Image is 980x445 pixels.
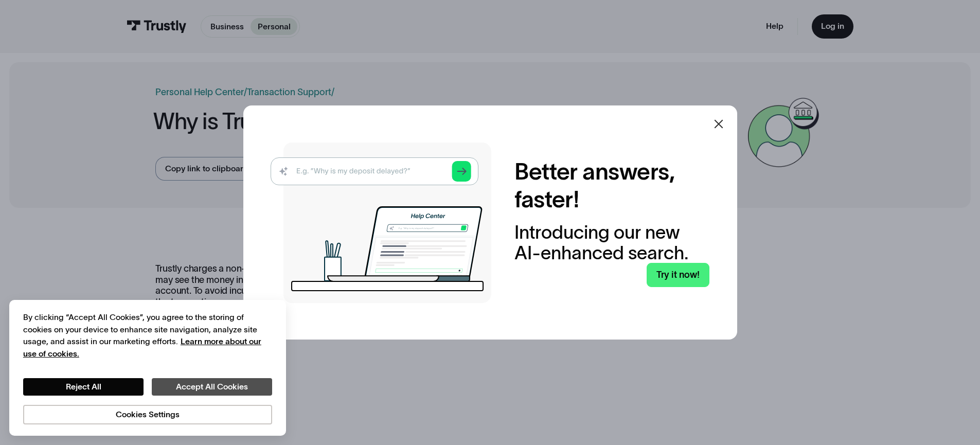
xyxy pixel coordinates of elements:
[514,158,709,213] h2: Better answers, faster!
[514,222,709,263] div: Introducing our new AI-enhanced search.
[23,378,144,396] button: Reject All
[23,311,272,424] div: Privacy
[23,405,272,424] button: Cookies Settings
[647,263,709,287] a: Try it now!
[152,378,272,396] button: Accept All Cookies
[9,300,286,436] div: Cookie banner
[23,311,272,360] div: By clicking “Accept All Cookies”, you agree to the storing of cookies on your device to enhance s...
